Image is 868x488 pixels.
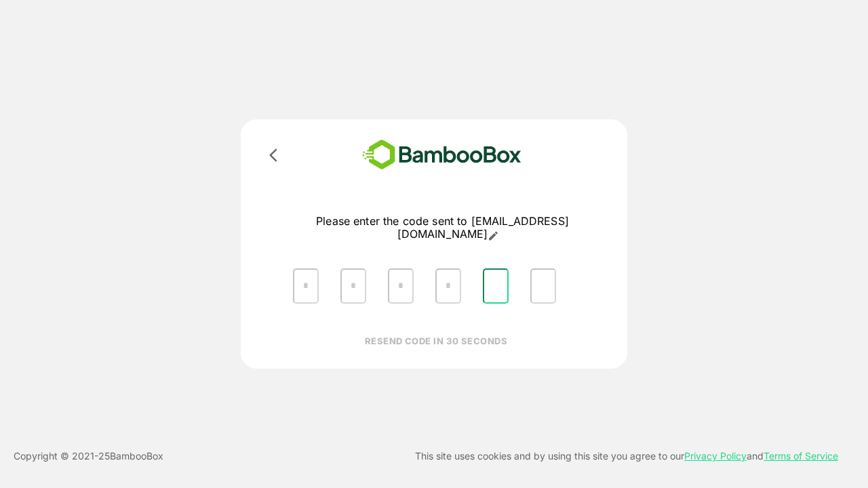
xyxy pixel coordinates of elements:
input: Please enter OTP character 2 [340,268,366,304]
p: Copyright © 2021- 25 BambooBox [14,448,163,464]
input: Please enter OTP character 5 [483,268,509,304]
p: Please enter the code sent to [EMAIL_ADDRESS][DOMAIN_NAME] [282,215,603,241]
input: Please enter OTP character 6 [530,268,556,304]
img: bamboobox [342,136,541,174]
a: Terms of Service [764,450,838,462]
input: Please enter OTP character 1 [293,268,319,304]
input: Please enter OTP character 3 [388,268,414,304]
p: This site uses cookies and by using this site you agree to our and [415,448,838,464]
input: Please enter OTP character 4 [435,268,461,304]
a: Privacy Policy [684,450,747,462]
